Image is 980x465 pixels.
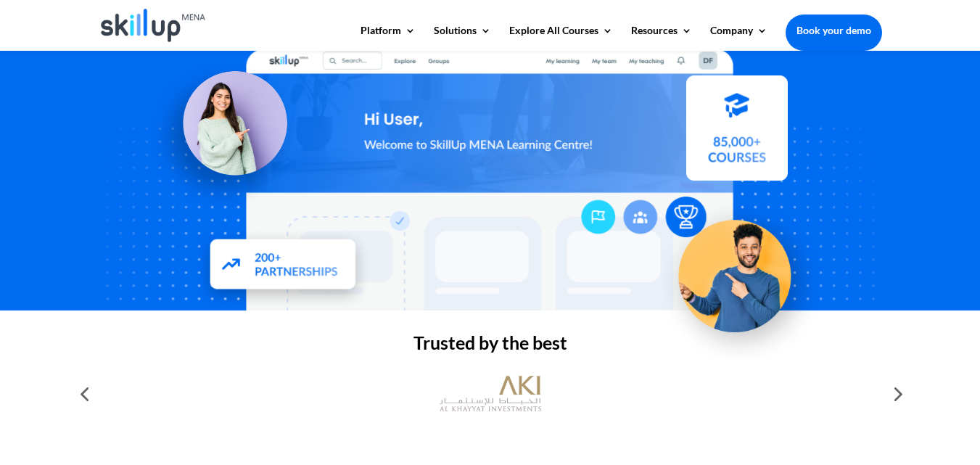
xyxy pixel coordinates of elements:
[101,9,206,42] img: Skillup Mena
[192,229,372,313] img: Partners - SkillUp Mena
[434,25,491,50] a: Solutions
[509,25,613,50] a: Explore All Courses
[440,369,541,419] img: al khayyat investments logo
[145,52,302,209] img: Learning Management Solution - SkillUp
[99,334,882,359] h2: Trusted by the best
[655,23,980,465] iframe: Chat Widget
[631,25,692,50] a: Resources
[361,25,416,50] a: Platform
[786,15,882,46] a: Book your demo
